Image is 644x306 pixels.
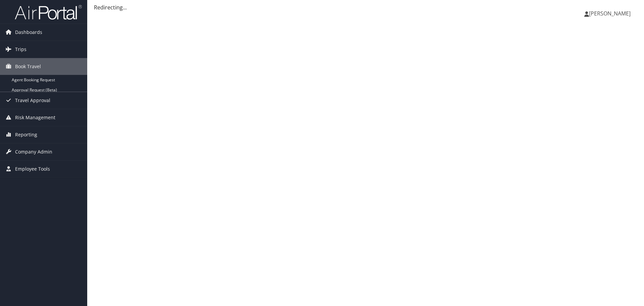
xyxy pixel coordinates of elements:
[589,10,631,17] span: [PERSON_NAME]
[94,3,637,11] div: Redirecting...
[15,41,26,58] span: Trips
[15,92,50,109] span: Travel Approval
[584,3,637,24] a: [PERSON_NAME]
[15,143,52,160] span: Company Admin
[15,58,41,75] span: Book Travel
[15,24,42,41] span: Dashboards
[15,161,50,177] span: Employee Tools
[15,126,37,143] span: Reporting
[15,4,82,20] img: airportal-logo.png
[15,109,55,126] span: Risk Management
